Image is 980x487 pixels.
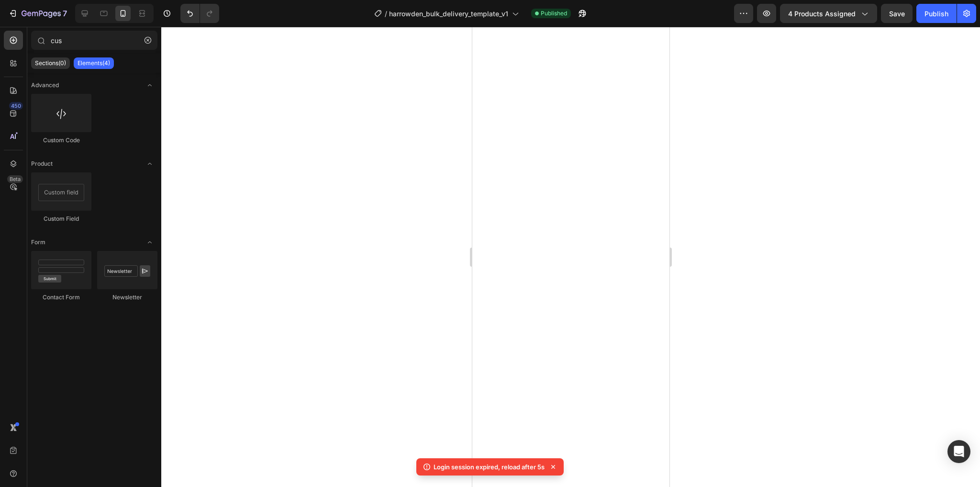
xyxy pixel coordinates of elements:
div: Contact Form [31,293,91,302]
p: Login session expired, reload after 5s [434,462,545,472]
span: Toggle open [142,156,157,171]
span: Advanced [31,81,59,90]
span: Form [31,238,45,247]
span: Product [31,159,53,168]
button: Save [881,4,913,23]
span: Toggle open [142,235,157,250]
div: Newsletter [97,293,157,302]
iframe: Design area [472,27,669,487]
div: Custom Code [31,136,91,145]
div: 450 [9,102,23,110]
span: 4 products assigned [788,9,856,19]
p: Sections(0) [35,59,66,67]
button: 4 products assigned [780,4,877,23]
input: Search Sections & Elements [31,31,157,50]
span: Toggle open [142,78,157,93]
span: / [385,9,387,19]
div: Custom Field [31,215,91,223]
div: Publish [924,9,948,19]
div: Undo/Redo [180,4,219,23]
span: Published [541,9,567,18]
div: Open Intercom Messenger [947,440,970,463]
button: 7 [4,4,71,23]
p: 7 [63,8,67,19]
div: Beta [7,175,23,183]
p: Elements(4) [78,59,110,67]
button: Publish [916,4,957,23]
span: Save [889,10,905,18]
span: harrowden_bulk_delivery_template_v1 [389,9,508,19]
